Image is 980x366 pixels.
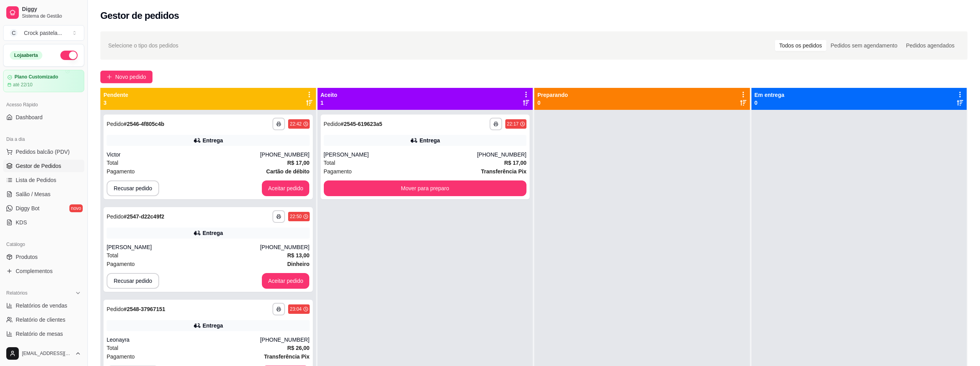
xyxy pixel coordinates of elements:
[3,265,84,277] a: Complementos
[107,306,124,312] span: Pedido
[3,313,84,326] a: Relatório de clientes
[3,111,84,124] a: Dashboard
[16,330,63,338] span: Relatório de mesas
[22,13,81,19] span: Sistema de Gestão
[266,168,309,175] strong: Cartão de débito
[3,3,84,22] a: DiggySistema de Gestão
[3,251,84,263] a: Produtos
[16,267,53,275] span: Complementos
[3,238,84,251] div: Catálogo
[100,71,152,83] button: Novo pedido
[124,306,165,312] strong: # 2548-37967151
[290,121,301,127] div: 22:42
[16,219,27,226] span: KDS
[107,273,159,289] button: Recusar pedido
[3,174,84,186] a: Lista de Pedidos
[324,151,477,158] div: [PERSON_NAME]
[324,167,352,176] span: Pagamento
[321,99,338,107] p: 1
[16,190,51,198] span: Salão / Mesas
[419,137,440,144] div: Entrega
[60,51,78,60] button: Alterar Status
[10,29,18,37] span: C
[10,51,42,60] div: Loja aberta
[107,243,260,251] div: [PERSON_NAME]
[107,151,260,158] div: Victor
[324,180,527,196] button: Mover para preparo
[203,137,223,144] div: Entrega
[477,151,526,158] div: [PHONE_NUMBER]
[107,260,135,268] span: Pagamento
[16,316,65,324] span: Relatório de clientes
[15,74,58,80] article: Plano Customizado
[775,40,826,51] div: Todos os pedidos
[103,99,128,107] p: 3
[264,353,310,360] strong: Transferência Pix
[324,121,341,127] span: Pedido
[16,302,67,310] span: Relatórios de vendas
[107,251,118,260] span: Total
[16,148,70,156] span: Pedidos balcão (PDV)
[324,158,336,167] span: Total
[262,273,310,289] button: Aceitar pedido
[3,25,84,41] button: Select a team
[100,9,179,22] h2: Gestor de pedidos
[287,252,310,259] strong: R$ 13,00
[124,121,165,127] strong: # 2546-4f805c4b
[3,299,84,312] a: Relatórios de vendas
[287,261,310,267] strong: Dinheiro
[203,322,223,330] div: Entrega
[507,121,519,127] div: 22:17
[290,306,301,312] div: 23:04
[13,82,33,88] article: até 22/10
[203,229,223,237] div: Entrega
[481,168,526,175] strong: Transferência Pix
[107,213,124,220] span: Pedido
[3,344,84,363] button: [EMAIL_ADDRESS][DOMAIN_NAME]
[3,70,84,92] a: Plano Customizadoaté 22/10
[16,176,56,184] span: Lista de Pedidos
[260,243,309,251] div: [PHONE_NUMBER]
[16,253,38,261] span: Produtos
[107,74,112,80] span: plus
[537,91,568,99] p: Preparando
[341,121,382,127] strong: # 2545-619623a5
[103,91,128,99] p: Pendente
[3,98,84,111] div: Acesso Rápido
[108,41,178,50] span: Selecione o tipo dos pedidos
[287,345,310,351] strong: R$ 26,00
[16,113,43,121] span: Dashboard
[3,328,84,340] a: Relatório de mesas
[3,133,84,146] div: Dia a dia
[262,180,310,196] button: Aceitar pedido
[287,160,310,166] strong: R$ 17,00
[755,91,784,99] p: Em entrega
[290,213,301,220] div: 22:50
[107,336,260,344] div: Leonayra
[902,40,959,51] div: Pedidos agendados
[107,167,135,176] span: Pagamento
[3,146,84,158] button: Pedidos balcão (PDV)
[115,73,146,81] span: Novo pedido
[107,344,118,352] span: Total
[260,336,309,344] div: [PHONE_NUMBER]
[826,40,902,51] div: Pedidos sem agendamento
[3,202,84,215] a: Diggy Botnovo
[3,188,84,200] a: Salão / Mesas
[3,216,84,229] a: KDS
[16,204,40,212] span: Diggy Bot
[504,160,526,166] strong: R$ 17,00
[537,99,568,107] p: 0
[22,6,81,13] span: Diggy
[107,180,159,196] button: Recusar pedido
[755,99,784,107] p: 0
[24,29,62,37] div: Crock pastela ...
[3,160,84,172] a: Gestor de Pedidos
[321,91,338,99] p: Aceito
[16,162,61,170] span: Gestor de Pedidos
[260,151,309,158] div: [PHONE_NUMBER]
[22,350,72,357] span: [EMAIL_ADDRESS][DOMAIN_NAME]
[107,121,124,127] span: Pedido
[124,213,165,220] strong: # 2547-d22c49f2
[6,290,27,296] span: Relatórios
